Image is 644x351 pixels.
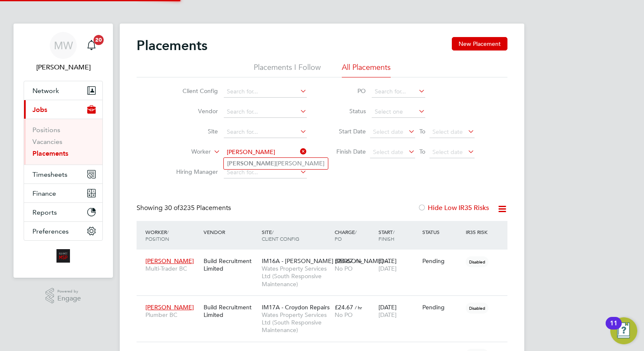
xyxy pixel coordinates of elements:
div: Jobs [24,119,102,165]
label: Vendor [169,107,218,115]
span: Jobs [32,106,47,114]
b: [PERSON_NAME] [227,160,276,167]
div: Site [260,224,333,246]
div: Pending [422,257,462,265]
span: MW [54,40,73,51]
label: Hiring Manager [169,168,218,175]
span: Timesheets [32,170,67,178]
button: Network [24,81,102,100]
li: All Placements [342,62,391,77]
span: / hr [355,258,362,264]
div: Build Recruitment Limited [201,299,260,323]
span: Select date [373,148,403,156]
label: Site [169,128,218,135]
span: 20 [94,35,104,45]
div: Showing [137,204,233,213]
a: 20 [83,32,100,59]
span: IM17A - Croydon Repairs [262,303,330,311]
span: £24.67 [335,257,353,265]
span: / hr [355,304,362,311]
span: Select date [432,148,463,156]
input: Search for... [224,86,307,98]
span: 3235 Placements [164,204,231,212]
span: Wates Property Services Ltd (South Responsive Maintenance) [262,311,330,334]
span: Network [32,87,59,95]
div: Charge [333,224,376,246]
button: Open Resource Center, 11 new notifications [610,317,637,344]
li: Placements I Follow [254,62,321,77]
div: Build Recruitment Limited [201,253,260,277]
span: IM16A - [PERSON_NAME] [PERSON_NAME] -… [262,257,393,265]
span: / Client Config [262,229,299,242]
label: Hide Low IR35 Risks [418,204,489,212]
a: Placements [32,149,68,157]
span: [PERSON_NAME] [145,257,194,265]
span: Plumber BC [145,311,199,319]
a: [PERSON_NAME]Plumber BCBuild Recruitment LimitedIM17A - Croydon RepairsWates Property Services Lt... [143,299,507,306]
span: [DATE] [378,311,397,319]
div: Vendor [201,224,260,239]
a: Go to home page [24,249,103,263]
button: New Placement [452,37,507,51]
div: Start [376,224,420,246]
span: £24.67 [335,303,353,311]
span: Reports [32,208,57,216]
span: [DATE] [378,265,397,272]
span: Disabled [466,256,488,267]
label: Worker [162,148,211,156]
img: alliancemsp-logo-retina.png [56,249,70,263]
span: Multi-Trader BC [145,265,199,272]
label: Status [328,107,366,115]
input: Search for... [372,86,425,98]
button: Timesheets [24,165,102,183]
span: / PO [335,229,357,242]
span: [PERSON_NAME] [145,303,194,311]
span: Disabled [466,303,488,314]
li: [PERSON_NAME] [224,158,328,169]
input: Select one [372,106,425,118]
div: [DATE] [376,253,420,277]
span: Megan Westlotorn [24,62,103,72]
button: Reports [24,203,102,221]
span: Powered by [57,288,81,295]
span: 30 of [164,204,180,212]
label: Finish Date [328,148,366,155]
span: To [417,146,428,157]
div: Worker [143,224,201,246]
div: 11 [610,323,617,334]
div: IR35 Risk [464,224,493,239]
label: PO [328,87,366,95]
button: Finance [24,184,102,202]
span: Engage [57,295,81,302]
input: Search for... [224,126,307,138]
span: To [417,126,428,137]
input: Search for... [224,106,307,118]
div: [DATE] [376,299,420,323]
span: Preferences [32,227,69,235]
a: [PERSON_NAME]Multi-Trader BCBuild Recruitment LimitedIM16A - [PERSON_NAME] [PERSON_NAME] -…Wates ... [143,253,507,260]
nav: Main navigation [13,24,113,278]
span: / Position [145,229,169,242]
label: Start Date [328,128,366,135]
span: Finance [32,189,56,197]
h2: Placements [137,37,207,54]
a: Powered byEngage [46,288,81,304]
button: Preferences [24,222,102,240]
span: No PO [335,311,353,319]
input: Search for... [224,167,307,178]
a: MW[PERSON_NAME] [24,32,103,72]
button: Jobs [24,100,102,119]
label: Client Config [169,87,218,95]
input: Search for... [224,146,307,158]
span: Select date [373,128,403,136]
a: Positions [32,126,60,134]
span: No PO [335,265,353,272]
a: Vacancies [32,138,62,146]
span: Wates Property Services Ltd (South Responsive Maintenance) [262,265,330,288]
span: / Finish [378,229,394,242]
span: Select date [432,128,463,136]
div: Status [420,224,464,239]
div: Pending [422,303,462,311]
